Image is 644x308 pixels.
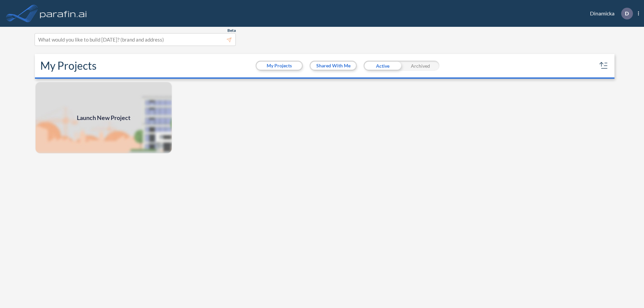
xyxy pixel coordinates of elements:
[580,8,639,19] div: Dinamicka
[227,28,236,33] span: Beta
[257,62,302,70] button: My Projects
[35,81,172,154] a: Launch New Project
[77,113,130,122] span: Launch New Project
[311,62,356,70] button: Shared With Me
[40,59,97,72] h2: My Projects
[35,81,172,154] img: add
[364,61,401,71] div: Active
[39,7,88,20] img: logo
[598,60,609,71] button: sort
[625,10,629,16] p: D
[401,61,439,71] div: Archived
